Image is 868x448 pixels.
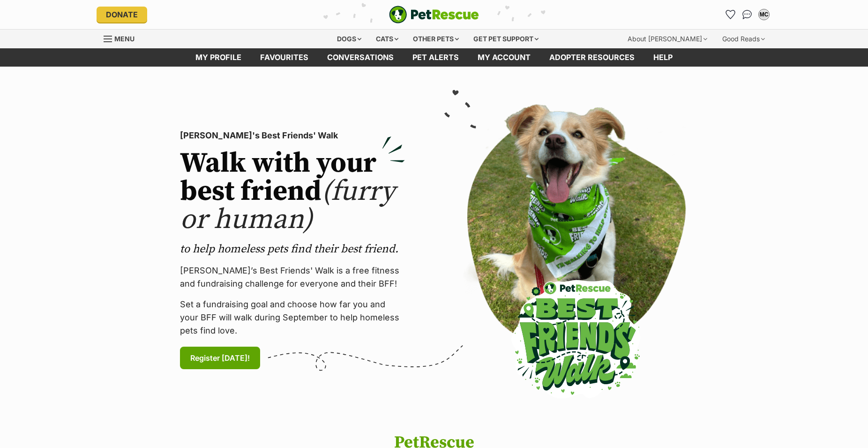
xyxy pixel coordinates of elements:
[621,30,714,48] div: About [PERSON_NAME]
[180,129,405,142] p: [PERSON_NAME]'s Best Friends' Walk
[389,6,479,23] a: PetRescue
[756,7,771,22] button: My account
[759,10,769,19] div: MC
[330,30,368,48] div: Dogs
[186,48,251,67] a: My profile
[180,150,405,234] h2: Walk with your best friend
[740,7,755,22] a: Conversations
[97,7,147,23] a: Donate
[180,174,395,237] span: (furry or human)
[180,347,260,369] a: Register [DATE]!
[318,48,403,67] a: conversations
[403,48,468,67] a: Pet alerts
[180,242,405,257] p: to help homeless pets find their best friend.
[467,30,545,48] div: Get pet support
[190,352,250,364] span: Register [DATE]!
[644,48,682,67] a: Help
[180,298,405,337] p: Set a fundraising goal and choose how far you and your BFF will walk during September to help hom...
[742,10,752,19] img: chat-41dd97257d64d25036548639549fe6c8038ab92f7586957e7f3b1b290dea8141.svg
[389,6,479,23] img: logo-e224e6f780fb5917bec1dbf3a21bbac754714ae5b6737aabdf751b685950b380.svg
[180,264,405,290] p: [PERSON_NAME]’s Best Friends' Walk is a free fitness and fundraising challenge for everyone and t...
[468,48,540,67] a: My account
[540,48,644,67] a: Adopter resources
[723,7,771,22] ul: Account quick links
[114,35,135,43] span: Menu
[406,30,465,48] div: Other pets
[716,30,771,48] div: Good Reads
[251,48,318,67] a: Favourites
[369,30,405,48] div: Cats
[104,30,141,46] a: Menu
[723,7,738,22] a: Favourites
